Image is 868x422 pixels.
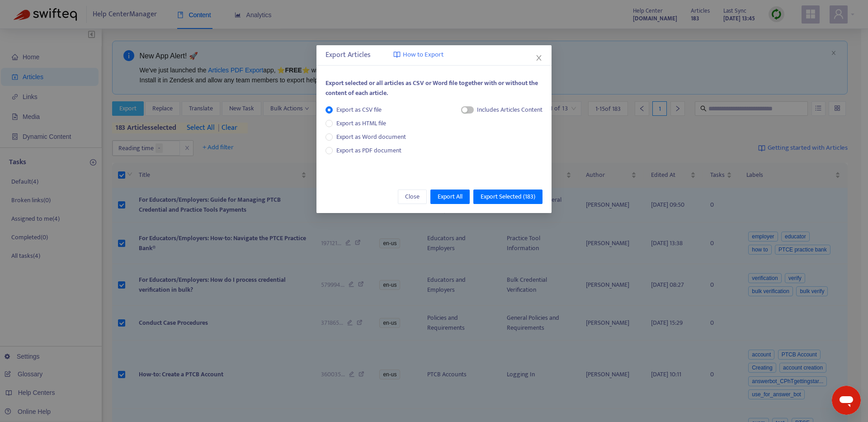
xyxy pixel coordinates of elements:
[535,54,542,62] span: close
[393,50,443,60] a: How to Export
[405,192,420,202] span: Close
[403,50,443,60] span: How to Export
[398,190,427,204] button: Close
[336,145,401,156] span: Export as PDF document
[438,192,462,202] span: Export All
[325,78,538,98] span: Export selected or all articles as CSV or Word file together with or without the content of each ...
[333,119,390,128] span: Export as HTML file
[534,53,544,63] button: Close
[333,105,385,115] span: Export as CSV file
[325,50,542,61] div: Export Articles
[481,192,535,202] span: Export Selected ( 183 )
[393,51,401,58] img: image-link
[477,105,542,115] div: Includes Articles Content
[832,386,861,415] iframe: Button to launch messaging window
[473,190,542,204] button: Export Selected (183)
[333,132,410,142] span: Export as Word document
[430,190,470,204] button: Export All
